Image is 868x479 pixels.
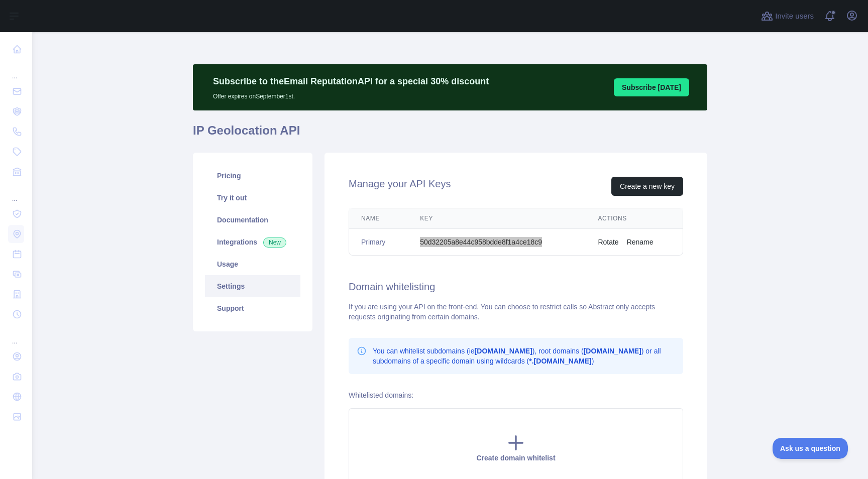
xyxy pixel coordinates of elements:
h1: IP Geolocation API [193,123,707,147]
a: Documentation [205,209,300,231]
div: ... [8,183,24,203]
div: ... [8,325,24,345]
a: Support [205,297,300,319]
div: ... [8,60,24,80]
th: Name [349,208,408,229]
iframe: Toggle Customer Support [773,438,848,459]
th: Actions [586,208,683,229]
a: Settings [205,275,300,297]
b: [DOMAIN_NAME] [584,347,641,355]
a: Pricing [205,165,300,187]
td: Primary [349,229,408,256]
h2: Domain whitelisting [349,280,683,294]
span: Invite users [775,11,814,22]
button: Create a new key [611,177,683,196]
th: Key [408,208,586,229]
td: 50d32205a8e44c958bdde8f1a4ce18c9 [408,229,586,256]
button: Invite users [759,8,816,24]
a: Try it out [205,187,300,209]
button: Rotate [598,237,618,247]
p: Offer expires on September 1st. [213,88,489,100]
button: Rename [627,237,654,247]
span: Create domain whitelist [476,454,555,462]
button: Subscribe [DATE] [614,78,689,96]
a: Integrations New [205,231,300,253]
h2: Manage your API Keys [349,177,451,196]
div: If you are using your API on the front-end. You can choose to restrict calls so Abstract only acc... [349,302,683,322]
p: Subscribe to the Email Reputation API for a special 30 % discount [213,74,489,88]
label: Whitelisted domains: [349,391,413,399]
b: [DOMAIN_NAME] [475,347,532,355]
span: New [263,237,286,248]
b: *.[DOMAIN_NAME] [529,357,591,365]
a: Usage [205,253,300,275]
p: You can whitelist subdomains (ie ), root domains ( ) or all subdomains of a specific domain using... [373,346,675,366]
